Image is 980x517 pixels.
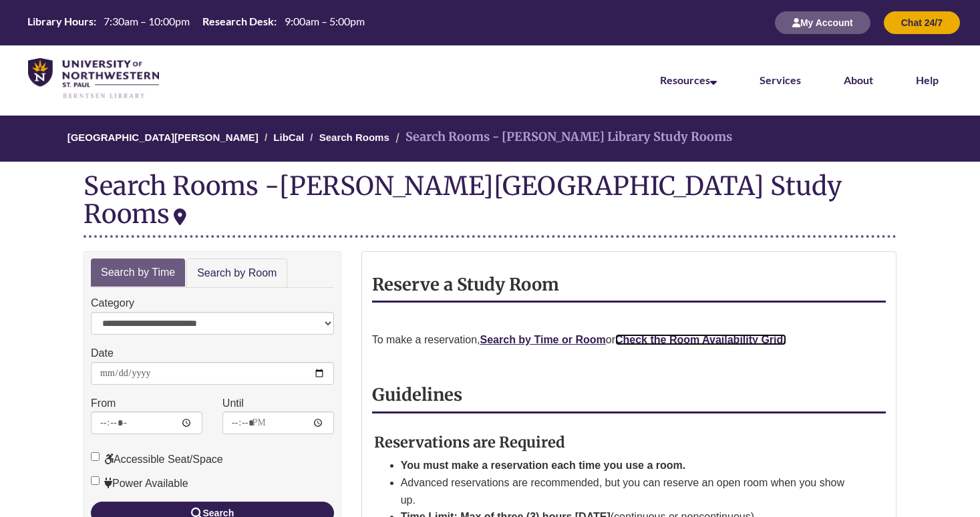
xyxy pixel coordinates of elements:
[615,334,786,345] a: Check the Room Availability Grid.
[91,451,223,468] label: Accessible Seat/Space
[91,475,188,492] label: Power Available
[28,58,159,100] img: UNWSP Library Logo
[91,258,185,287] a: Search by Time
[760,73,801,86] a: Services
[91,476,100,485] input: Power Available
[84,172,896,237] div: Search Rooms -
[186,258,287,289] a: Search by Room
[91,345,114,362] label: Date
[916,73,939,86] a: Help
[22,14,369,31] a: Hours Today
[319,132,389,143] a: Search Rooms
[374,433,565,452] strong: Reservations are Required
[372,331,886,349] p: To make a reservation, or
[844,73,873,86] a: About
[775,11,870,34] button: My Account
[197,14,279,29] th: Research Desk:
[22,14,98,29] th: Library Hours:
[285,15,365,27] span: 9:00am – 5:00pm
[104,15,190,27] span: 7:30am – 10:00pm
[392,128,732,147] li: Search Rooms - [PERSON_NAME] Library Study Rooms
[660,73,717,86] a: Resources
[884,11,960,34] button: Chat 24/7
[480,334,606,345] a: Search by Time or Room
[91,295,134,312] label: Category
[372,384,462,405] strong: Guidelines
[84,170,842,230] div: [PERSON_NAME][GEOGRAPHIC_DATA] Study Rooms
[372,274,559,295] strong: Reserve a Study Room
[401,460,686,471] strong: You must make a reservation each time you use a room.
[222,395,244,412] label: Until
[84,116,896,162] nav: Breadcrumb
[775,17,870,28] a: My Account
[67,132,259,143] a: [GEOGRAPHIC_DATA][PERSON_NAME]
[91,452,100,461] input: Accessible Seat/Space
[401,474,854,508] li: Advanced reservations are recommended, but you can reserve an open room when you show up.
[273,132,304,143] a: LibCal
[22,14,369,30] table: Hours Today
[884,17,960,28] a: Chat 24/7
[91,395,116,412] label: From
